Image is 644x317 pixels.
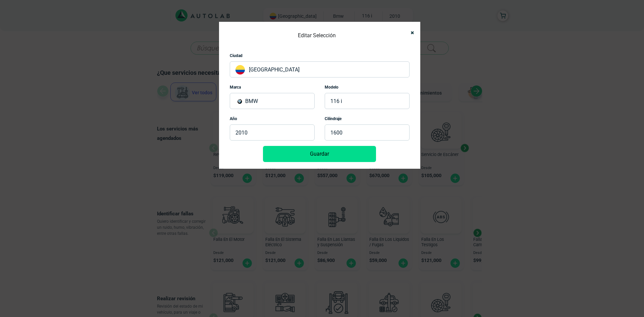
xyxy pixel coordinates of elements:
[230,61,410,77] p: [GEOGRAPHIC_DATA]
[325,124,410,141] p: 1600
[263,146,376,162] button: Guardar
[230,84,241,90] label: Marca
[230,53,243,59] label: Ciudad
[230,124,315,141] p: 2010
[298,31,336,41] h4: Editar Selección
[325,84,338,90] label: Modelo
[325,93,410,109] p: 116 i
[404,25,415,40] button: Close
[325,116,341,122] label: Cilindraje
[230,116,237,122] label: Año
